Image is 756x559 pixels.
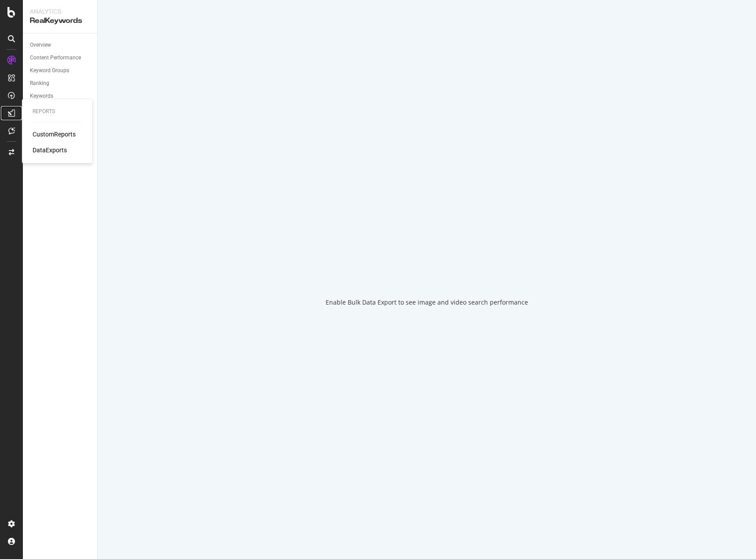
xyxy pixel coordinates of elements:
[30,92,53,101] div: Keywords
[33,130,76,139] a: CustomReports
[30,40,91,50] a: Overview
[30,79,49,88] div: Ranking
[30,7,90,16] div: Analytics
[30,53,91,63] a: Content Performance
[33,146,67,154] a: DataExports
[30,79,91,88] a: Ranking
[30,66,69,75] div: Keyword Groups
[30,92,91,101] a: Keywords
[326,298,528,307] div: Enable Bulk Data Export to see image and video search performance
[30,66,91,75] a: Keyword Groups
[30,40,51,50] div: Overview
[395,252,459,284] div: animation
[33,108,82,115] div: Reports
[30,53,81,63] div: Content Performance
[30,16,90,26] div: RealKeywords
